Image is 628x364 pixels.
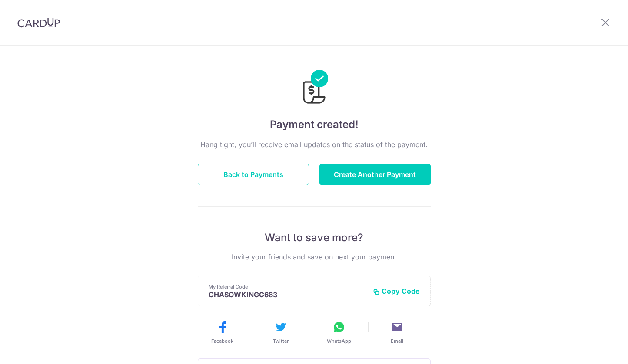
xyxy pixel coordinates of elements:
[255,320,306,344] button: Twitter
[209,283,366,290] p: My Referral Code
[327,338,351,344] span: WhatsApp
[372,320,423,344] button: Email
[197,320,248,344] button: Facebook
[319,164,431,185] button: Create Another Payment
[391,338,403,344] span: Email
[209,290,366,299] p: CHASOWKINGC683
[17,17,60,28] img: CardUp
[198,231,431,245] p: Want to save more?
[211,338,233,344] span: Facebook
[300,70,328,106] img: Payments
[373,287,420,295] button: Copy Code
[198,139,431,150] p: Hang tight, you’ll receive email updates on the status of the payment.
[198,252,431,262] p: Invite your friends and save on next your payment
[198,117,431,132] h4: Payment created!
[313,320,365,344] button: WhatsApp
[198,164,309,185] button: Back to Payments
[273,338,289,344] span: Twitter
